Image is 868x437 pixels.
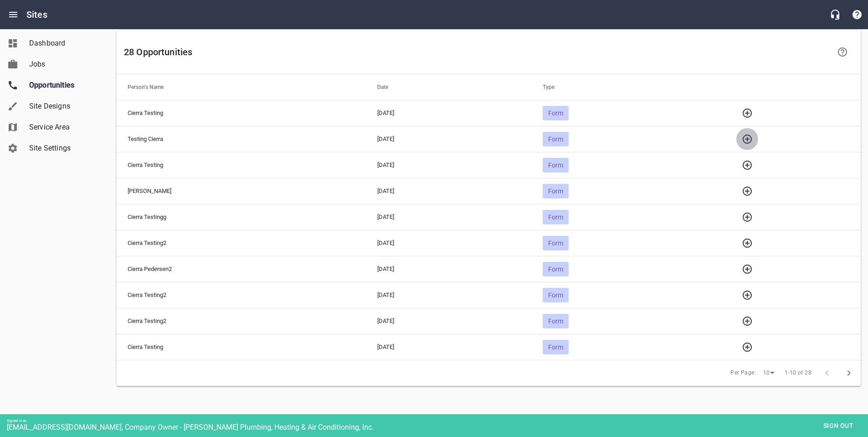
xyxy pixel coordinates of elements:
td: [DATE] [366,100,532,126]
span: Form [543,343,569,351]
div: Form [543,132,569,146]
span: Site Settings [29,143,98,154]
h6: Sites [26,7,47,22]
div: Form [543,314,569,328]
button: Open drawer [2,4,24,26]
div: Form [543,184,569,198]
div: Signed in as [7,419,868,423]
button: Support Portal [846,4,868,26]
span: Form [543,317,569,325]
div: Form [543,236,569,250]
td: [DATE] [366,334,532,360]
td: Cierra Testing2 [117,230,366,256]
td: [DATE] [366,308,532,334]
div: Form [543,158,569,172]
span: Form [543,213,569,221]
span: Form [543,161,569,169]
button: Sign out [816,417,861,434]
th: Type [532,74,725,100]
span: Per Page: [730,369,756,378]
div: Form [543,210,569,224]
span: Sign out [819,420,858,432]
span: Form [543,187,569,195]
td: Cierra Testingg [117,204,366,230]
td: [DATE] [366,204,532,230]
td: [DATE] [366,282,532,308]
td: [PERSON_NAME] [117,178,366,204]
div: Form [543,262,569,276]
div: Form [543,288,569,302]
span: Service Area [29,122,98,133]
td: Testing Cierra [117,126,366,152]
td: Cierra Testing [117,334,366,360]
span: Dashboard [29,38,98,49]
td: [DATE] [366,230,532,256]
a: Learn more about your Opportunities [832,41,853,63]
th: Date [366,74,532,100]
th: Person's Name [117,74,366,100]
span: 1-10 of 28 [785,369,812,378]
div: Form [543,340,569,354]
div: [EMAIL_ADDRESS][DOMAIN_NAME], Company Owner - [PERSON_NAME] Plumbing, Heating & Air Conditioning,... [7,423,868,432]
td: Cierra Testing [117,152,366,178]
span: Form [543,109,569,117]
span: Opportunities [29,80,98,91]
td: [DATE] [366,256,532,282]
span: Form [543,239,569,247]
td: Cierra Testing2 [117,308,366,334]
span: Form [543,265,569,273]
td: Cierra Testing [117,100,366,126]
span: Jobs [29,59,98,70]
button: Live Chat [824,4,846,26]
h6: 28 Opportunities [124,45,830,59]
span: Site Designs [29,101,98,112]
td: [DATE] [366,126,532,152]
span: Form [543,291,569,299]
td: Cierra Pedersen2 [117,256,366,282]
div: 10 [760,367,778,379]
td: [DATE] [366,152,532,178]
div: Form [543,106,569,120]
span: Form [543,135,569,143]
td: [DATE] [366,178,532,204]
td: Cierra Testing2 [117,282,366,308]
